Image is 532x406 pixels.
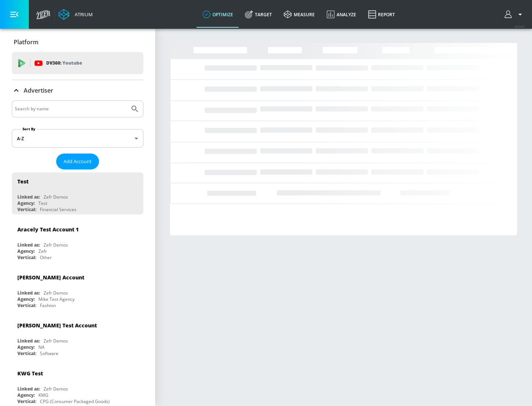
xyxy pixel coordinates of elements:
div: Linked as: [17,242,40,248]
a: Report [362,1,401,28]
div: Linked as: [17,194,40,200]
div: DV360: Youtube [12,52,143,74]
div: [PERSON_NAME] Test AccountLinked as:Zefr DemosAgency:NAVertical:Software [12,316,143,358]
div: Agency: [17,296,35,302]
div: Linked as: [17,338,40,344]
div: Linked as: [17,386,40,392]
div: Fashion [40,302,56,309]
a: optimize [197,1,239,28]
div: Vertical: [17,302,36,309]
div: Mike Test Agency [38,296,75,302]
div: Atrium [72,11,93,18]
div: Zefr Demos [44,242,68,248]
div: Zefr [38,248,47,254]
div: Agency: [17,392,35,398]
button: Add Account [56,154,99,169]
div: [PERSON_NAME] Account [17,274,84,281]
a: measure [278,1,321,28]
div: Platform [12,32,143,52]
div: Test [38,200,47,206]
div: Agency: [17,248,35,254]
div: [PERSON_NAME] Test Account [17,322,97,329]
div: Zefr Demos [44,194,68,200]
div: KWG [38,392,48,398]
div: TestLinked as:Zefr DemosAgency:TestVertical:Financial Services [12,172,143,214]
div: [PERSON_NAME] AccountLinked as:Zefr DemosAgency:Mike Test AgencyVertical:Fashion [12,268,143,310]
div: Zefr Demos [44,290,68,296]
div: Linked as: [17,290,40,296]
div: Vertical: [17,350,36,357]
div: Software [40,350,58,357]
div: Zefr Demos [44,386,68,392]
div: Vertical: [17,206,36,213]
div: Agency: [17,200,35,206]
a: Atrium [58,9,93,20]
p: Advertiser [24,86,53,94]
p: Youtube [62,59,82,67]
label: Sort By [21,127,37,131]
div: Vertical: [17,398,36,405]
a: Target [239,1,278,28]
div: Test [17,178,28,185]
div: NA [38,344,45,350]
p: Platform [14,38,38,46]
input: Search by name [15,104,127,114]
div: CPG (Consumer Packaged Goods) [40,398,110,405]
span: Add Account [64,157,92,166]
span: v 4.24.0 [514,24,525,28]
p: DV360: [46,59,82,67]
div: Aracely Test Account 1 [17,226,79,233]
div: Agency: [17,344,35,350]
div: Vertical: [17,254,36,261]
div: A-Z [12,129,143,148]
a: Analyze [321,1,362,28]
div: Aracely Test Account 1Linked as:Zefr DemosAgency:ZefrVertical:Other [12,220,143,262]
div: Financial Services [40,206,76,213]
div: Other [40,254,52,261]
div: Zefr Demos [44,338,68,344]
div: KWG Test [17,370,43,377]
div: Advertiser [12,80,143,101]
